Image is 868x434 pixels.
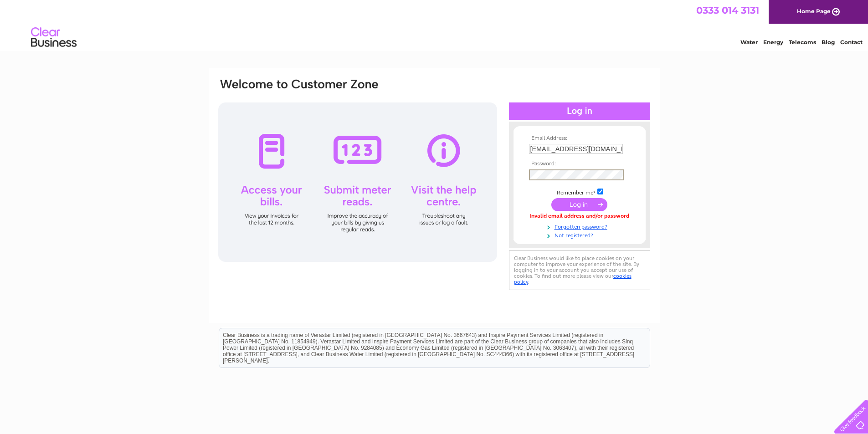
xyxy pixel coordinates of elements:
[696,5,759,16] a: 0333 014 3131
[763,39,783,46] a: Energy
[822,39,835,46] a: Blog
[514,273,632,285] a: cookies policy
[529,230,632,239] a: Not registered?
[840,39,863,46] a: Contact
[551,198,607,211] input: Submit
[529,222,632,230] a: Forgotten password?
[509,250,650,290] div: Clear Business would like to place cookies on your computer to improve your experience of the sit...
[789,39,816,46] a: Telecoms
[527,187,632,196] td: Remember me?
[527,161,632,167] th: Password:
[740,39,758,46] a: Water
[529,213,630,220] div: Invalid email address and/or password
[31,24,77,51] img: logo.png
[219,5,650,44] div: Clear Business is a trading name of Verastar Limited (registered in [GEOGRAPHIC_DATA] No. 3667643...
[527,135,632,142] th: Email Address:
